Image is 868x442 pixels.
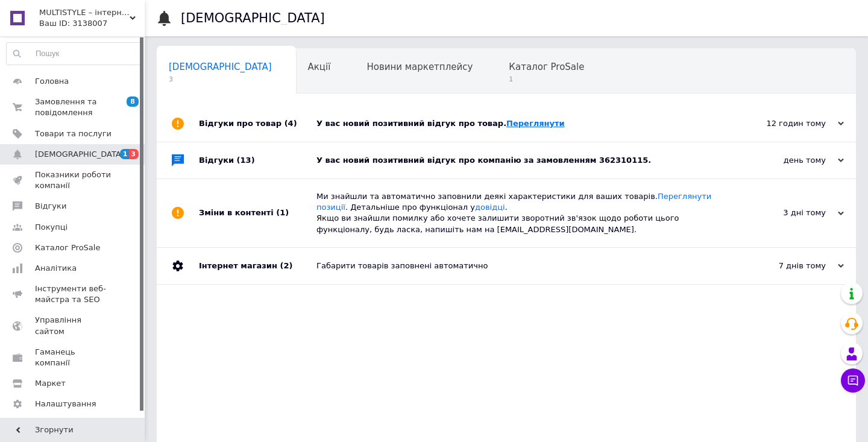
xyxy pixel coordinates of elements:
[285,119,297,128] span: (4)
[35,96,112,118] span: Замовлення та повідомлення
[181,11,325,25] h1: [DEMOGRAPHIC_DATA]
[723,260,844,271] div: 7 днів тому
[35,315,112,336] span: Управління сайтом
[841,368,865,393] button: Чат з покупцем
[199,248,316,284] div: Інтернет магазин
[199,106,316,142] div: Відгуки про товар
[169,62,272,72] span: [DEMOGRAPHIC_DATA]
[39,7,130,18] span: MULTISTYLE – інтернет-магазину мілітарі одягу
[723,155,844,166] div: день тому
[35,201,66,212] span: Відгуки
[199,179,316,247] div: Зміни в контенті
[308,62,331,72] span: Акції
[316,155,723,166] div: У вас новий позитивний відгук про компанію за замовленням 362310115.
[120,149,130,159] span: 1
[237,156,255,165] span: (13)
[35,347,112,368] span: Гаманець компанії
[35,263,77,274] span: Аналітика
[316,260,723,271] div: Габарити товарів заповнені автоматично
[723,118,844,129] div: 12 годин тому
[127,96,139,107] span: 8
[316,191,723,235] div: Ми знайшли та автоматично заповнили деякі характеристики для ваших товарів. . Детальніше про функ...
[723,207,844,218] div: 3 дні тому
[39,18,145,29] div: Ваш ID: 3138007
[35,149,124,160] span: [DEMOGRAPHIC_DATA]
[35,76,69,87] span: Головна
[280,261,292,270] span: (2)
[35,399,96,409] span: Налаштування
[129,149,139,159] span: 3
[35,222,68,233] span: Покупці
[35,169,112,191] span: Показники роботи компанії
[506,119,565,128] a: Переглянути
[7,43,142,65] input: Пошук
[35,283,112,305] span: Інструменти веб-майстра та SEO
[35,128,112,139] span: Товари та послуги
[475,203,505,212] a: довідці
[35,242,100,253] span: Каталог ProSale
[35,378,66,389] span: Маркет
[509,62,584,72] span: Каталог ProSale
[199,142,316,178] div: Відгуки
[276,208,289,217] span: (1)
[169,75,272,84] span: 3
[316,118,723,129] div: У вас новий позитивний відгук про товар.
[366,62,473,72] span: Новини маркетплейсу
[509,75,584,84] span: 1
